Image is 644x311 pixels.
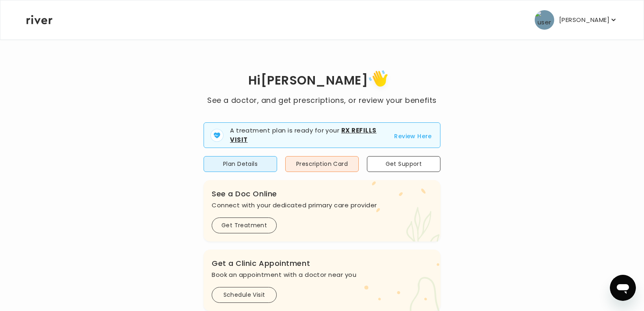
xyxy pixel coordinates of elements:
[610,275,636,301] iframe: Button to launch messaging window
[535,10,554,30] img: user avatar
[212,188,432,200] h3: See a Doc Online
[212,258,432,269] h3: Get a Clinic Appointment
[230,126,384,144] p: A treatment plan is ready for your
[394,131,432,141] button: Review Here
[212,200,432,211] p: Connect with your dedicated primary care provider
[207,67,436,95] h1: Hi [PERSON_NAME]
[230,126,377,144] strong: Rx Refills Visit
[535,10,618,30] button: user avatar[PERSON_NAME]
[207,95,436,106] p: See a doctor, and get prescriptions, or review your benefits
[212,217,277,233] button: Get Treatment
[559,14,609,26] p: [PERSON_NAME]
[367,156,440,172] button: Get Support
[212,287,277,303] button: Schedule Visit
[285,156,359,172] button: Prescription Card
[204,156,277,172] button: Plan Details
[212,269,432,281] p: Book an appointment with a doctor near you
